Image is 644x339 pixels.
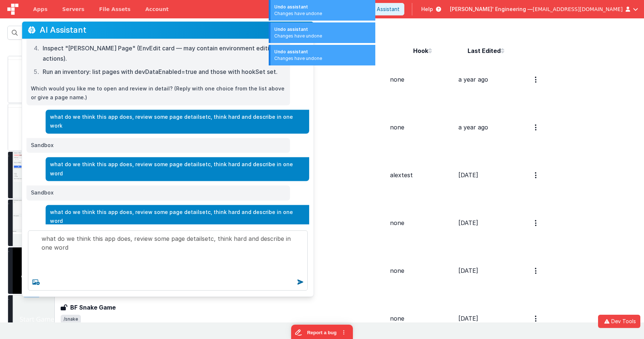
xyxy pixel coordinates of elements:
p: Which would you like me to open and review in detail? (Reply with one choice from the list above ... [31,84,286,102]
div: none [390,75,458,84]
li: Inspect "[PERSON_NAME] Page" (EnvEdit card — may contain environment editing actions). [40,43,286,64]
div: Undo assistant [274,49,372,55]
span: a year ago [458,124,488,131]
span: a year ago [458,76,488,83]
span: Servers [62,6,84,13]
button: AI Assistant [358,3,404,15]
div: none [390,266,458,275]
div: alextest [390,171,458,179]
span: File Assets [99,6,131,13]
li: Inspect "BFApp - Dev Inspector Tool" (do not delete — examine why it's hard-coded). [40,30,286,40]
span: Hook [413,47,428,54]
button: Options [530,311,542,326]
button: Options [530,168,542,183]
span: Apps [33,6,47,13]
span: [EMAIL_ADDRESS][DOMAIN_NAME] [533,6,623,13]
div: none [390,123,458,132]
span: [DATE] [458,171,478,179]
div: none [390,218,458,227]
p: what do we think this app does, review some page detailsetc, think hard and describe in one word [50,208,305,226]
div: Undo assistant [274,26,372,33]
button: Options [530,263,542,278]
p: Sandbox [31,141,286,150]
span: [DATE] [458,315,478,322]
button: Dev Tools [598,315,640,328]
span: Help [421,6,433,13]
div: Changes have undone [274,55,372,62]
span: [PERSON_NAME]' Engineering — [450,6,533,13]
p: Sandbox [31,188,286,197]
div: none [390,314,458,323]
span: [DATE] [458,267,478,274]
input: Search pages, id's ... [7,26,125,40]
button: Options [530,120,542,135]
p: what do we think this app does, review some page detailsetc, think hard and describe in one work [50,113,305,131]
h3: BF Snake Game [70,303,116,312]
span: /snake [61,315,81,324]
div: Undo assistant [274,4,372,10]
li: Run an inventory: list pages with devDataEnabled=true and those with hookSet set. [40,67,286,77]
h2: AI Assistant [40,24,274,36]
button: [PERSON_NAME]' Engineering — [EMAIL_ADDRESS][DOMAIN_NAME] [450,6,638,13]
div: Changes have undone [274,10,372,17]
button: Options [530,72,542,87]
p: what do we think this app does, review some page detailsetc, think hard and describe in one word [50,160,305,178]
span: AI Assistant [371,6,400,13]
span: [DATE] [458,219,478,226]
button: Options [530,215,542,231]
span: Last Edited [468,47,501,54]
div: Changes have undone [274,33,372,39]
